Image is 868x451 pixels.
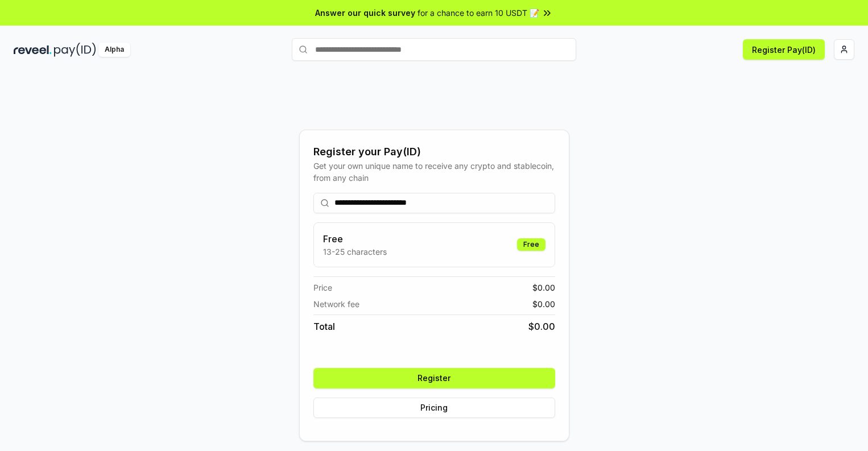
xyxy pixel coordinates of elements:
[743,39,825,60] button: Register Pay(ID)
[313,320,335,333] span: Total
[313,298,359,310] span: Network fee
[323,232,387,246] h3: Free
[313,160,555,184] div: Get your own unique name to receive any crypto and stablecoin, from any chain
[54,43,96,57] img: pay_id
[313,282,332,293] span: Price
[517,238,545,251] div: Free
[313,368,555,388] button: Register
[315,7,415,19] span: Answer our quick survey
[532,298,555,310] span: $ 0.00
[313,144,555,160] div: Register your Pay(ID)
[313,398,555,418] button: Pricing
[14,43,52,57] img: reveel_dark
[98,43,130,57] div: Alpha
[532,282,555,293] span: $ 0.00
[528,320,555,333] span: $ 0.00
[323,246,387,258] p: 13-25 characters
[418,7,539,19] span: for a chance to earn 10 USDT 📝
